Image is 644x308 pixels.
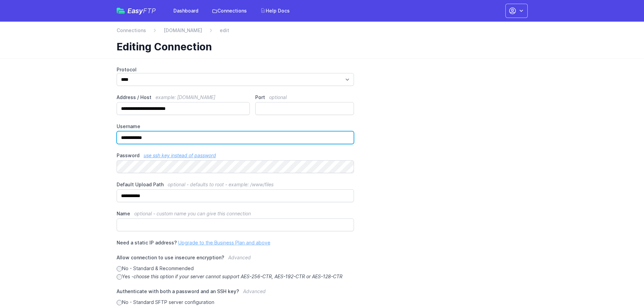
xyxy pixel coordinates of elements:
[144,152,216,158] a: use ssh key instead of password
[255,94,354,101] label: Port
[169,5,202,17] a: Dashboard
[117,299,354,306] label: No - Standard SFTP server configuration
[117,266,122,271] input: No - Standard & Recommended
[220,27,229,34] span: edit
[117,210,354,217] label: Name
[117,27,146,34] a: Connections
[134,274,342,279] i: choose this option if your server cannot support AES-256-CTR, AES-192-CTR or AES-128-CTR
[117,94,250,101] label: Address / Host
[117,265,354,272] label: No - Standard & Recommended
[228,255,251,260] span: Advanced
[143,7,156,15] span: FTP
[117,27,528,38] nav: Breadcrumb
[178,240,270,245] a: Upgrade to the Business Plan and above
[164,27,202,34] a: [DOMAIN_NAME]
[117,152,354,159] label: Password
[243,288,266,294] span: Advanced
[269,94,287,100] span: optional
[117,273,354,280] label: Yes -
[117,123,354,130] label: Username
[256,5,294,17] a: Help Docs
[117,300,122,305] input: No - Standard SFTP server configuration
[117,274,122,280] input: Yes -choose this option if your server cannot support AES-256-CTR, AES-192-CTR or AES-128-CTR
[117,7,156,14] a: EasyFTP
[168,182,273,187] span: optional - defaults to root - example: /www/files
[134,211,251,216] span: optional - custom name you can give this connection
[117,288,354,299] label: Authenticate with both a password and an SSH key?
[117,66,354,73] label: Protocol
[117,8,125,14] img: easyftp_logo.png
[127,7,156,14] span: Easy
[117,254,354,265] label: Allow connection to use insecure encryption?
[117,41,522,53] h1: Editing Connection
[117,240,177,245] span: Need a static IP address?
[117,181,354,188] label: Default Upload Path
[208,5,251,17] a: Connections
[156,94,215,100] span: example: [DOMAIN_NAME]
